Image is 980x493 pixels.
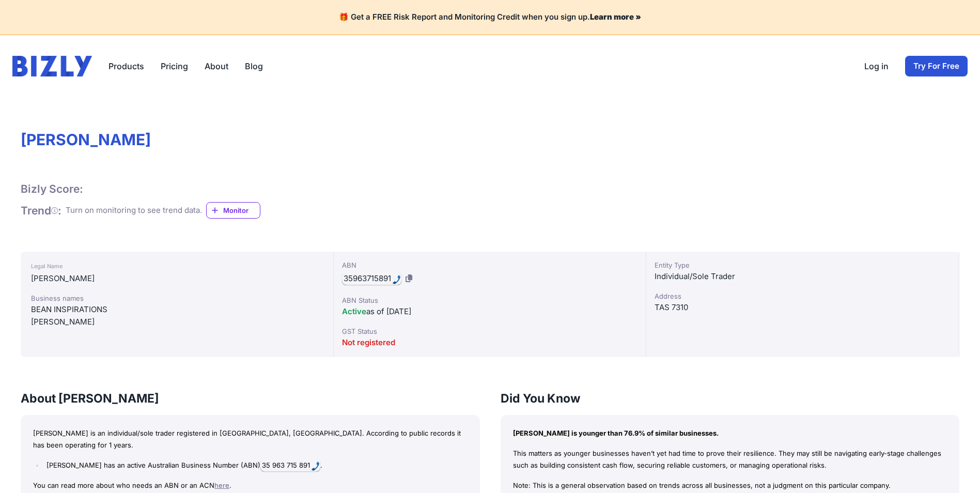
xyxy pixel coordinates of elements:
h3: Did You Know [501,390,960,407]
div: Call: 35 963 715 891 [260,459,320,471]
div: Individual/Sole Trader [655,270,951,283]
p: You can read more about who needs an ABN or an ACN . [33,480,468,491]
span: Not registered [342,337,395,347]
h4: 🎁 Get a FREE Risk Report and Monitoring Credit when you sign up. [12,12,968,22]
a: Blog [245,60,263,72]
h1: Trend : [21,204,61,218]
button: Products [108,60,144,72]
h1: Bizly Score: [21,182,83,196]
div: GST Status [342,326,638,336]
h1: [PERSON_NAME] [21,130,959,149]
div: [PERSON_NAME] [31,272,323,285]
a: Monitor [206,202,260,219]
a: here [214,481,229,489]
div: Entity Type [655,260,951,270]
div: TAS 7310 [655,301,951,314]
div: Business names [31,293,323,303]
h3: About [PERSON_NAME] [21,390,480,407]
div: ABN Status [342,295,638,305]
a: About [205,60,228,72]
div: BEAN INSPIRATIONS [31,303,323,316]
div: Call: 35963715891 [342,272,401,285]
span: Active [342,306,366,316]
p: [PERSON_NAME] is an individual/sole trader registered in [GEOGRAPHIC_DATA], [GEOGRAPHIC_DATA]. Ac... [33,427,468,451]
li: [PERSON_NAME] has an active Australian Business Number (ABN) . [44,459,467,471]
div: Address [655,291,951,301]
div: Legal Name [31,260,323,272]
a: Log in [864,60,889,72]
div: as of [DATE] [342,305,638,318]
p: [PERSON_NAME] is younger than 76.9% of similar businesses. [513,427,947,439]
p: This matters as younger businesses haven’t yet had time to prove their resilience. They may still... [513,448,947,471]
a: Learn more » [590,12,641,22]
img: hfpfyWBK5wQHBAGPgDf9c6qAYOxxMAAAAASUVORK5CYII= [312,461,320,471]
p: Note: This is a general observation based on trends across all businesses, not a judgment on this... [513,480,947,491]
div: Turn on monitoring to see trend data. [66,205,202,217]
div: ABN [342,260,638,270]
a: Pricing [161,60,188,72]
img: hfpfyWBK5wQHBAGPgDf9c6qAYOxxMAAAAASUVORK5CYII= [393,275,401,284]
div: [PERSON_NAME] [31,316,323,328]
a: Try For Free [905,56,968,76]
span: Monitor [223,205,260,215]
